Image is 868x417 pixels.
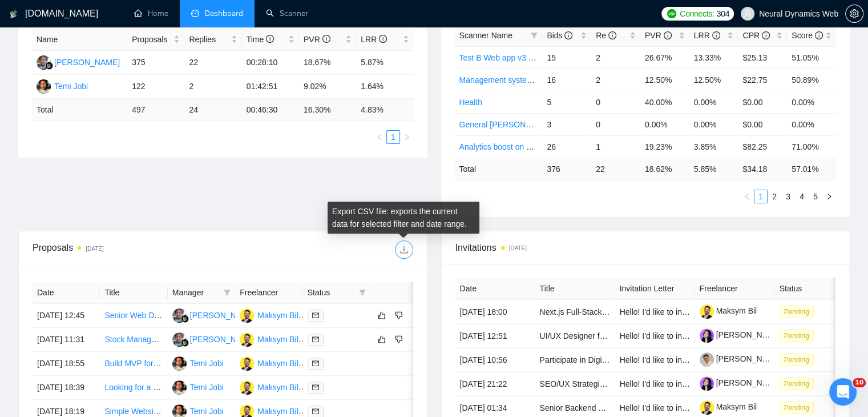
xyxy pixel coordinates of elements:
span: filter [528,27,540,44]
td: 18.62 % [640,158,689,180]
a: MBMaksym Bil [240,382,298,391]
td: 2 [591,46,640,69]
a: AS[PERSON_NAME] [172,310,256,319]
td: 15 [542,46,591,69]
td: 19.23% [640,135,689,158]
td: 9.02% [299,75,356,99]
button: download [395,240,413,259]
img: upwork-logo.png [667,9,676,18]
a: Pending [780,355,818,364]
span: 10 [853,378,866,387]
span: Pending [780,378,814,390]
a: [PERSON_NAME] [700,354,782,363]
span: dislike [395,335,403,344]
img: c1AlYDFYbuxMHegs0NCa8Xv8HliH1CzkfE6kDB-pnfyy_5Yrd6IxOiw9sHaUmVfAsS [700,304,714,319]
td: Looking for a Developer to Build a New SaaS Platform [100,376,167,400]
span: left [376,134,383,141]
a: TTemi Jobi [172,358,224,367]
button: like [375,332,389,346]
td: 0 [591,113,640,135]
img: AS [172,308,187,323]
img: AS [37,55,51,70]
li: 3 [781,190,795,203]
span: info-circle [564,31,572,39]
a: MBMaksym Bil [240,310,298,319]
td: Participate in Digital Signage & Workplace Experience Platforms – Paid Survey [535,348,615,372]
a: Pending [780,379,818,388]
td: 51.05% [787,46,836,69]
div: Proposals [33,240,223,259]
td: 18.67% [299,51,356,75]
span: Bids [547,31,572,40]
span: Re [596,31,616,40]
td: 5 [542,91,591,113]
li: Next Page [822,190,836,203]
button: dislike [392,332,406,346]
span: dislike [395,311,403,320]
td: [DATE] 21:22 [455,372,535,396]
a: 1 [387,131,399,143]
button: right [400,130,414,144]
td: [DATE] 18:55 [33,352,100,376]
span: Pending [780,306,814,318]
td: 71.00% [787,135,836,158]
span: Invitations [455,240,836,255]
a: Participate in Digital Signage & Workplace Experience Platforms – Paid Survey [540,355,819,364]
td: Next.js Full-Stack: Contact Form + Booking (GTM), Attribution & A/ [535,300,615,324]
td: 26 [542,135,591,158]
time: [DATE] [509,245,527,251]
th: Name [32,29,127,51]
td: 0.00% [689,91,738,113]
a: setting [845,9,863,18]
td: 13.33% [689,46,738,69]
img: c1wrproCOH-ByKW70fP-dyR8k5-J0NLHasQJFCvSRfoHOic3UMG-pD6EuZQq3S0jyz [700,328,714,343]
th: Freelancer [235,282,302,304]
img: gigradar-bm.png [181,315,189,323]
a: General [PERSON_NAME] | FastAPI v2.0. On [459,120,623,129]
td: 122 [127,75,184,99]
span: right [826,193,833,200]
span: LRR [361,35,387,44]
a: Health [459,98,482,107]
span: mail [312,384,319,391]
button: left [740,190,754,203]
span: download [395,245,413,254]
td: 26.67% [640,46,689,69]
span: mail [312,360,319,367]
span: Score [792,31,822,40]
td: UI/UX Designer for Social Media Mobile Application [535,324,615,348]
td: Senior Web Developer needed for my website rebuild [100,304,167,328]
th: Date [455,278,535,300]
span: info-circle [762,31,770,39]
a: MBMaksym Bil [240,358,298,367]
td: 5.85 % [689,158,738,180]
span: right [403,134,410,141]
td: 0.00% [689,113,738,135]
div: [PERSON_NAME] [54,56,120,69]
a: [PERSON_NAME] [700,378,782,387]
div: Maksym Bil [257,381,298,394]
div: Temi Jobi [190,381,224,394]
button: setting [845,5,863,23]
img: MB [240,308,254,323]
td: 0.00% [787,91,836,113]
span: setting [846,9,863,18]
div: Maksym Bil [257,309,298,322]
a: SEO/UX Strategist/Designer Needed for Multiple Services Company [540,379,781,388]
td: [DATE] 10:56 [455,348,535,372]
a: Senior Backend Developer (Python/Django, Ads API, Web Scraping, AI Integration) [540,403,833,412]
th: Manager [168,282,235,304]
th: Status [775,278,855,300]
th: Title [100,282,167,304]
td: [DATE] 18:39 [33,376,100,400]
span: user [744,10,752,18]
td: 01:42:51 [242,75,299,99]
span: filter [224,289,231,296]
span: Dashboard [205,9,243,18]
td: $25.13 [738,46,787,69]
a: TTemi Jobi [37,81,88,90]
img: AS [172,332,187,347]
li: 1 [386,130,400,144]
span: info-circle [266,35,274,43]
th: Title [535,278,615,300]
